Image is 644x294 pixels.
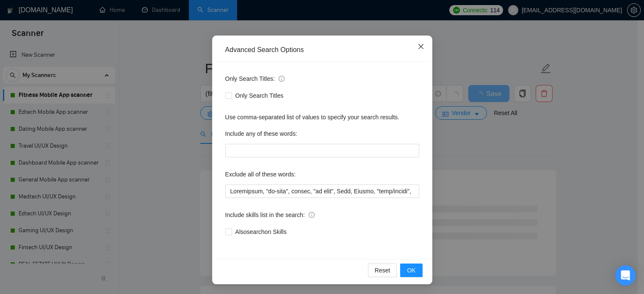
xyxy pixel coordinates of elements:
span: Reset [375,266,390,275]
span: info-circle [309,212,315,218]
span: Also search on Skills [232,227,290,236]
label: Exclude all of these words: [225,168,296,181]
button: Close [409,36,432,58]
button: OK [400,264,422,277]
label: Include any of these words: [225,127,297,140]
span: Only Search Titles: [225,74,285,83]
span: Only Search Titles [232,91,287,100]
span: OK [407,266,415,275]
button: Reset [368,264,397,277]
div: Open Intercom Messenger [615,265,636,286]
div: Advanced Search Options [225,45,419,55]
span: info-circle [279,76,285,82]
span: Include skills list in the search: [225,210,315,220]
div: Use comma-separated list of values to specify your search results. [225,113,419,122]
span: close [417,43,424,50]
